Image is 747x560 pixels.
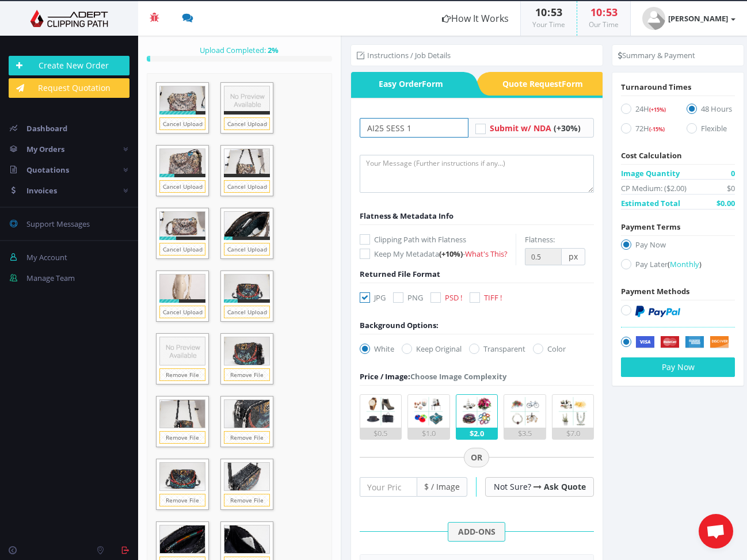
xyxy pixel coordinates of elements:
span: CP Medium: ($2.00) [621,182,687,194]
li: Summary & Payment [618,49,695,61]
img: PayPal [635,306,680,317]
div: $1.0 [408,428,449,439]
label: Flatness: [525,234,555,245]
i: Form [422,78,443,89]
label: Keep Original [402,343,462,355]
div: $7.0 [552,428,593,439]
span: $0.00 [716,197,735,209]
span: Image Quantity [621,167,680,179]
a: (+15%) [649,104,666,114]
span: 0 [731,167,735,179]
a: Aprire la chat [699,514,733,548]
label: PNG [393,292,423,303]
span: Easy Order [351,72,463,96]
a: Cancel Upload [159,306,205,318]
div: Background Options: [360,319,439,331]
span: 53 [606,5,618,19]
span: 10 [590,5,602,19]
label: Pay Later [621,258,735,274]
a: Cancel Upload [224,306,270,318]
span: Returned File Format [360,269,440,279]
img: 4.png [508,395,541,428]
label: 72H [621,123,669,138]
strong: % [266,45,279,55]
span: Monthly [670,259,699,269]
span: Quote Request [491,72,603,96]
a: What's This? [465,249,508,259]
label: Pay Now [621,239,735,254]
a: How It Works [430,1,520,36]
input: Your Price [360,477,418,497]
span: (+10%) [439,249,463,259]
span: : [547,5,551,19]
span: Flatness & Metadata Info [360,211,453,221]
label: Color [533,343,566,355]
small: Your Time [532,20,565,29]
span: PSD ! [445,292,462,303]
span: 2 [268,45,272,55]
img: Securely by Stripe [635,336,729,349]
strong: [PERSON_NAME] [668,13,728,24]
a: Remove File [224,494,270,506]
span: Turnaround Times [621,82,691,92]
span: $0 [727,182,735,194]
a: (-15%) [649,123,665,134]
div: Choose Image Complexity [360,371,506,382]
input: Your Order Title [360,118,469,138]
div: $3.5 [504,428,545,439]
label: Clipping Path with Flatness [360,234,516,245]
span: Support Messages [26,219,90,229]
a: Quote RequestForm [491,72,603,96]
label: Flexible [687,123,735,138]
span: Invoices [26,185,57,196]
a: Cancel Upload [224,243,270,256]
span: ADD-ONS [448,522,505,542]
img: 5.png [557,395,589,428]
a: Easy OrderForm [351,72,463,96]
a: Remove File [159,431,205,444]
label: Keep My Metadata - [360,248,516,260]
a: Create New Order [9,56,129,75]
span: px [562,248,585,265]
span: My Account [26,252,67,262]
span: Dashboard [26,123,67,134]
a: Ask Quote [544,481,586,492]
span: 10 [535,5,547,19]
img: user_default.jpg [642,7,665,30]
span: (+15%) [649,106,666,113]
li: Instructions / Job Details [357,49,451,61]
i: Form [562,78,583,89]
img: 1.png [364,395,397,428]
label: 24H [621,103,669,119]
span: My Orders [26,144,64,154]
span: (-15%) [649,125,665,133]
span: Payment Terms [621,222,680,232]
div: $2.0 [456,428,497,439]
span: Quotations [26,165,69,175]
span: Price / Image: [360,371,410,382]
a: Remove File [224,431,270,444]
label: JPG [360,292,386,303]
span: Manage Team [26,273,75,283]
a: Remove File [159,368,205,381]
a: Cancel Upload [224,180,270,193]
a: Remove File [159,494,205,506]
a: Request Quotation [9,78,129,98]
a: Cancel Upload [224,117,270,130]
a: Cancel Upload [159,243,205,256]
span: TIFF ! [484,292,502,303]
img: Adept Graphics [9,10,129,27]
label: White [360,343,394,355]
span: Cost Calculation [621,150,682,161]
a: Submit w/ NDA (+30%) [490,123,581,134]
a: [PERSON_NAME] [631,1,747,36]
span: $ / Image [417,477,467,497]
button: Pay Now [621,357,735,377]
img: 2.png [412,395,445,428]
span: 53 [551,5,562,19]
div: $0.5 [360,428,401,439]
a: Cancel Upload [159,117,205,130]
a: (Monthly) [668,259,702,269]
img: 3.png [460,395,493,428]
span: Submit w/ NDA [490,123,551,134]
